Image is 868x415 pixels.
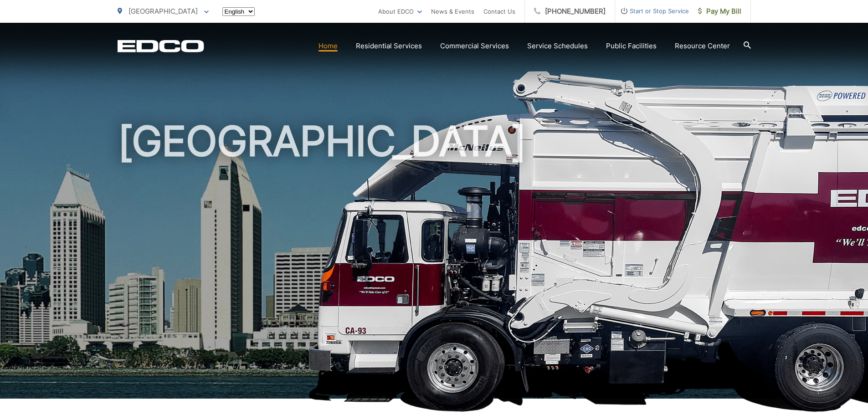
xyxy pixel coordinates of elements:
a: EDCD logo. Return to the homepage. [118,40,204,52]
a: Commercial Services [440,41,509,51]
select: Select a language [222,7,255,16]
a: Home [318,41,338,51]
a: Residential Services [356,41,422,51]
span: [GEOGRAPHIC_DATA] [128,7,198,15]
a: About EDCO [378,6,422,17]
a: Public Facilities [606,41,657,51]
a: News & Events [431,6,474,17]
a: Resource Center [675,41,730,51]
h1: [GEOGRAPHIC_DATA] [118,118,751,407]
a: Contact Us [483,6,515,17]
a: Service Schedules [527,41,588,51]
span: Pay My Bill [698,6,741,17]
